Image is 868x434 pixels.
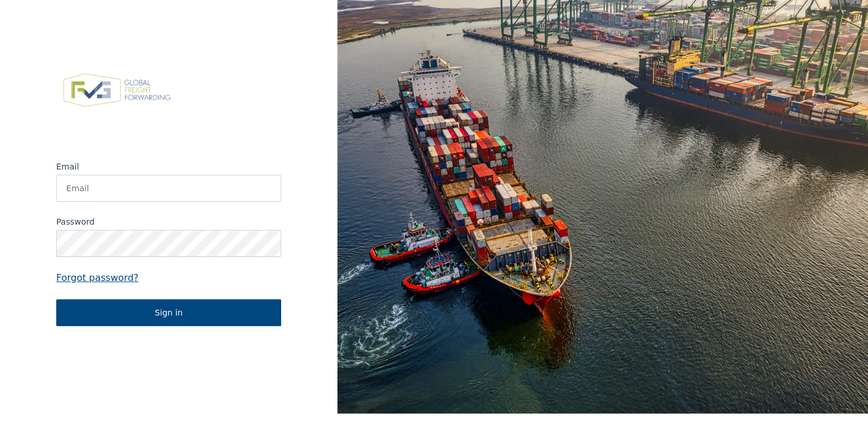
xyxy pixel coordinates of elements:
img: FVG - Global freight forwarding [56,67,177,114]
a: Forgot password? [56,271,281,285]
label: Password [56,216,281,228]
button: Sign in [56,299,281,326]
input: Email [56,175,281,202]
label: Email [56,161,281,172]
